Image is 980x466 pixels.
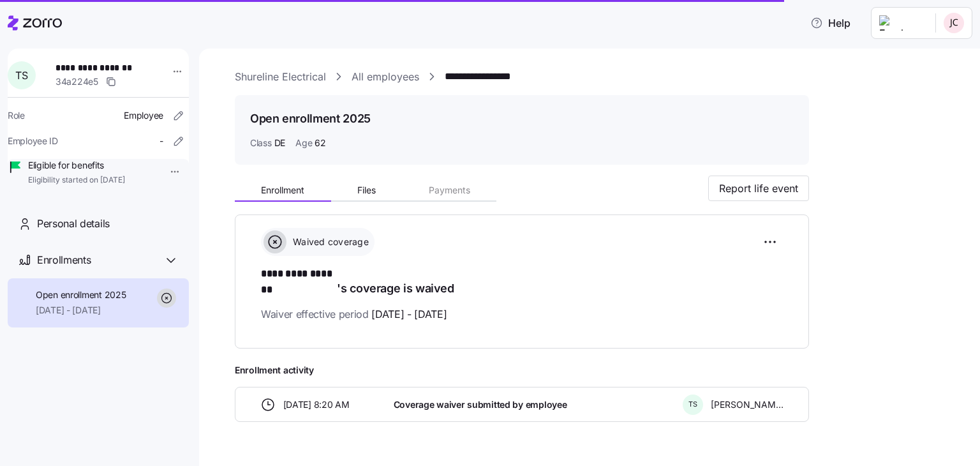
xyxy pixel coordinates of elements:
span: Payments [429,186,470,195]
span: T S [688,401,697,408]
span: Eligibility started on [DATE] [28,175,125,186]
img: 6a057c79b0215197f4e0f4d635e1f31e [944,13,964,33]
span: DE [274,137,285,149]
a: All employees [352,69,419,85]
span: Enrollment activity [235,364,809,377]
span: Open enrollment 2025 [36,289,126,301]
span: Class [250,137,272,149]
span: Waiver effective period [261,306,447,322]
span: Report life event [719,181,798,196]
span: Role [8,109,25,122]
span: Age [295,137,312,149]
span: Enrollments [37,252,91,268]
span: Employee ID [8,135,58,147]
span: Files [357,186,376,195]
a: Shureline Electrical [235,69,326,85]
span: [DATE] - [DATE] [371,306,447,322]
span: Help [810,15,850,31]
h1: 's coverage is waived [261,266,783,296]
span: 62 [315,137,325,149]
span: Enrollment [261,186,304,195]
button: Report life event [708,176,809,201]
span: [PERSON_NAME] [711,398,783,411]
span: 34a224e5 [56,75,98,88]
img: Employer logo [879,15,925,31]
span: Personal details [37,216,110,232]
span: T S [15,70,27,80]
span: Waived coverage [289,236,369,248]
span: Employee [124,109,163,122]
span: [DATE] 8:20 AM [283,398,350,411]
span: Eligible for benefits [28,159,125,172]
button: Help [800,10,861,36]
h1: Open enrollment 2025 [250,110,371,126]
span: Coverage waiver submitted by employee [394,398,567,411]
span: [DATE] - [DATE] [36,304,126,317]
span: - [160,135,163,147]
